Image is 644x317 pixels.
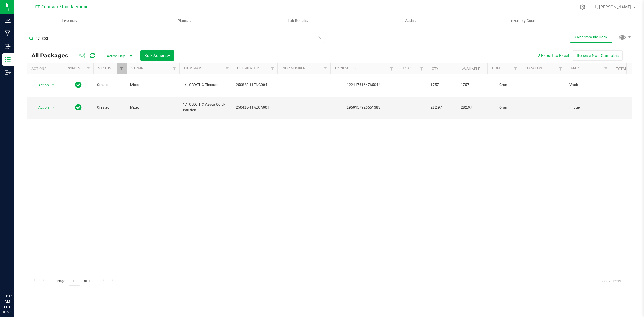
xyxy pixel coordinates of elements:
[387,63,397,74] a: Filter
[128,14,241,27] a: Plants
[97,105,123,110] span: Created
[75,103,82,112] span: In Sync
[280,18,316,24] span: Lab Results
[532,50,573,61] button: Export to Excel
[329,82,398,88] div: 1224176164765044
[268,63,277,74] a: Filter
[417,63,427,74] a: Filter
[5,43,11,50] inline-svg: Inbound
[355,18,467,24] span: Audit
[556,63,566,74] a: Filter
[128,18,241,24] span: Plants
[75,81,82,89] span: In Sync
[318,34,322,42] span: Clear
[14,18,128,24] span: Inventory
[83,63,93,74] a: Filter
[3,310,12,314] p: 08/28
[237,66,259,70] a: Lot Number
[601,63,611,74] a: Filter
[31,52,74,59] span: All Packages
[570,32,612,43] button: Sync from BioTrack
[569,82,607,88] span: Vault
[169,63,179,74] a: Filter
[616,67,638,71] a: Total THC%
[33,81,49,89] span: Action
[468,14,581,27] a: Inventory Counts
[31,67,61,71] div: Actions
[131,66,144,70] a: Strain
[320,63,330,74] a: Filter
[593,5,633,9] span: Hi, [PERSON_NAME]!
[592,277,626,286] span: 1 - 2 of 2 items
[335,66,356,70] a: Package ID
[569,105,607,110] span: Fridge
[492,66,500,70] a: UOM
[130,82,176,88] span: Mixed
[525,66,542,70] a: Location
[184,66,203,70] a: Item Name
[3,293,12,310] p: 10:37 AM EDT
[236,82,274,88] span: 250828-11TNC004
[502,18,547,24] span: Inventory Counts
[5,69,11,75] inline-svg: Outbound
[329,105,398,110] div: 2960157925651383
[461,82,484,88] span: 1757
[462,67,480,71] a: Available
[50,81,57,89] span: select
[579,4,586,10] div: Manage settings
[117,63,127,74] a: Filter
[571,66,580,70] a: Area
[98,66,111,70] a: Status
[397,63,427,74] th: Has COA
[431,105,453,110] span: 282.97
[183,82,229,88] span: 1:1 CBD:THC Tincture
[130,105,176,110] span: Mixed
[50,103,57,112] span: select
[6,269,24,287] iframe: Resource center
[69,277,80,286] input: 1
[282,66,305,70] a: NDC Number
[432,67,438,71] a: Qty
[236,105,274,110] span: 250428-11AZCA001
[183,102,229,113] span: 1:1 CBD:THC Azuca Quick Infusion
[97,82,123,88] span: Created
[52,277,95,286] span: Page of 1
[33,103,49,112] span: Action
[5,30,11,37] inline-svg: Manufacturing
[14,14,128,27] a: Inventory
[575,35,607,39] span: Sync from BioTrack
[27,34,325,43] input: Search Package ID, Item Name, SKU, Lot or Part Number...
[35,5,88,10] span: CT Contract Manufacturing
[491,105,517,110] span: Gram
[68,66,91,70] a: Sync Status
[144,53,170,58] span: Bulk Actions
[241,14,354,27] a: Lab Results
[5,18,11,24] inline-svg: Analytics
[573,50,623,61] button: Receive Non-Cannabis
[431,82,453,88] span: 1757
[511,63,521,74] a: Filter
[5,56,11,62] inline-svg: Inventory
[354,14,468,27] a: Audit
[140,50,174,61] button: Bulk Actions
[461,105,484,110] span: 282.97
[491,82,517,88] span: Gram
[222,63,232,74] a: Filter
